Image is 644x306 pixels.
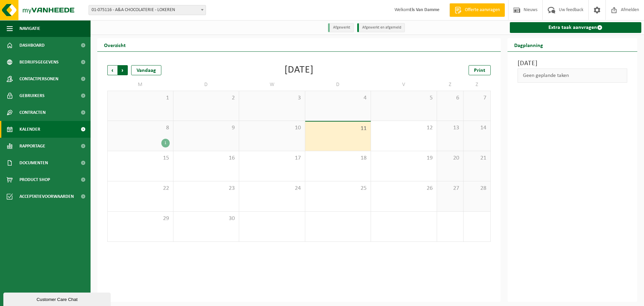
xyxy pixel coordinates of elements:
[19,104,46,121] span: Contracten
[239,79,305,91] td: W
[243,155,302,162] span: 17
[328,23,354,32] li: Afgewerkt
[19,54,59,71] span: Bedrijfsgegevens
[19,155,48,171] span: Documenten
[507,38,550,51] h2: Dagplanning
[107,79,173,91] td: M
[173,79,239,91] td: D
[305,79,371,91] td: D
[469,65,491,75] a: Print
[309,125,368,132] span: 11
[374,94,433,102] span: 5
[474,68,485,73] span: Print
[177,124,236,132] span: 9
[89,5,206,15] span: 01-075116 - A&A CHOCOLATERIE - LOKEREN
[374,185,433,192] span: 26
[467,155,487,162] span: 21
[309,185,368,192] span: 25
[111,155,170,162] span: 15
[374,155,433,162] span: 19
[243,94,302,102] span: 3
[309,94,368,102] span: 4
[19,87,45,104] span: Gebruikers
[284,65,314,75] div: [DATE]
[177,215,236,222] span: 30
[374,124,433,132] span: 12
[19,171,50,188] span: Product Shop
[111,185,170,192] span: 22
[243,124,302,132] span: 10
[131,65,161,75] div: Vandaag
[437,79,464,91] td: Z
[440,124,460,132] span: 13
[177,94,236,102] span: 2
[177,155,236,162] span: 16
[19,37,45,54] span: Dashboard
[19,121,40,138] span: Kalender
[440,94,460,102] span: 6
[449,3,505,17] a: Offerte aanvragen
[467,185,487,192] span: 28
[518,69,628,83] div: Geen geplande taken
[371,79,437,91] td: V
[111,215,170,222] span: 29
[19,71,58,87] span: Contactpersonen
[19,188,74,205] span: Acceptatievoorwaarden
[19,138,45,155] span: Rapportage
[89,5,206,15] span: 01-075116 - A&A CHOCOLATERIE - LOKEREN
[97,38,132,51] h2: Overzicht
[440,185,460,192] span: 27
[161,139,170,147] div: 1
[111,124,170,132] span: 8
[410,7,439,12] strong: Els Van Damme
[309,155,368,162] span: 18
[111,94,170,102] span: 1
[464,79,490,91] td: Z
[357,23,405,32] li: Afgewerkt en afgemeld
[518,58,628,69] h3: [DATE]
[510,22,642,33] a: Extra taak aanvragen
[118,65,128,75] span: Volgende
[243,185,302,192] span: 24
[3,291,112,306] iframe: chat widget
[467,124,487,132] span: 14
[177,185,236,192] span: 23
[467,94,487,102] span: 7
[440,155,460,162] span: 20
[19,20,40,37] span: Navigatie
[107,65,117,75] span: Vorige
[463,7,501,13] span: Offerte aanvragen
